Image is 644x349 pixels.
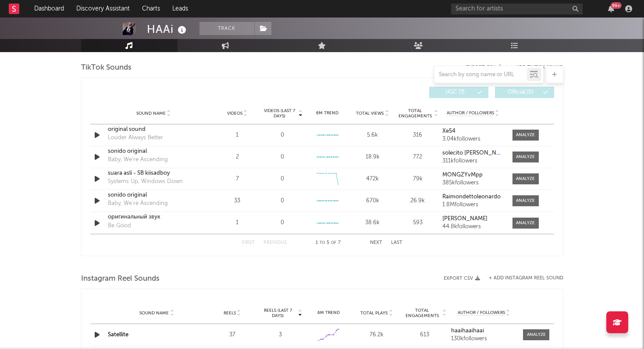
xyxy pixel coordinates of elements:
div: HAAi [147,22,189,36]
button: Next [370,240,382,245]
button: + Add TikTok Sound [511,65,563,70]
span: Official ( 0 ) [501,90,541,95]
div: 1.8M followers [442,202,503,208]
div: 5.6k [352,131,393,140]
a: sonido original [108,191,199,200]
div: 79k [397,175,438,183]
span: Total Engagements [397,108,433,119]
strong: [PERSON_NAME] [442,216,487,222]
div: Be Good [108,222,131,230]
a: Satellite [108,332,128,338]
button: Export CSV [444,276,480,281]
button: + Add TikTok Sound [502,65,563,70]
button: + Add Instagram Reel Sound [489,276,563,281]
div: 1 5 7 [304,238,352,248]
button: Export CSV [466,65,502,70]
a: Xe54 [442,128,503,134]
div: 2 [217,153,258,162]
button: Last [391,240,402,245]
span: to [320,241,325,245]
div: 0 [281,175,284,183]
strong: MONGZYvMpp [442,172,483,178]
button: Official(0) [495,87,554,98]
div: 33 [217,197,258,205]
div: 472k [352,175,393,183]
div: 26.9k [397,197,438,205]
div: 1 [217,219,258,227]
span: Author / Followers [447,110,494,116]
div: 38.6k [352,219,393,227]
a: sonido original [108,147,199,156]
span: Reels (last 7 days) [259,308,297,318]
div: 6M Trend [307,310,351,316]
div: 385k followers [442,180,503,186]
div: 670k [352,197,393,205]
input: Search for artists [451,4,583,14]
div: 44.8k followers [442,224,503,230]
span: Sound Name [136,111,166,116]
div: 772 [397,153,438,162]
a: MONGZYvMpp [442,172,503,178]
button: Track [199,22,254,35]
a: [PERSON_NAME] [442,216,503,222]
button: 99+ [608,5,614,12]
a: original sound [108,125,199,134]
div: 0 [281,131,284,140]
span: TikTok Sounds [81,63,132,73]
a: haaihaaihaai [451,328,517,334]
div: 6M Trend [307,110,348,116]
div: 311k followers [442,158,503,164]
strong: solecito [PERSON_NAME] [442,150,509,156]
div: 7 [217,175,258,183]
button: First [242,240,255,245]
span: of [331,241,336,245]
span: Instagram Reel Sounds [81,274,160,284]
div: 316 [397,131,438,140]
div: 613 [403,331,447,339]
div: 99 + [611,2,622,9]
div: Baby, We're Ascending [108,155,168,164]
a: suara asli - SB kiisadboy [108,169,199,178]
a: Raimondettoleonardo [442,194,503,200]
span: Total Plays [360,310,388,316]
span: Author / Followers [458,310,505,316]
div: Louder Always Better [108,134,163,142]
div: 3 [259,331,302,339]
div: 18.9k [352,153,393,162]
div: + Add Instagram Reel Sound [480,276,563,281]
strong: Raimondettoleonardo [442,194,501,200]
div: 3.04k followers [442,136,503,142]
button: Previous [263,240,287,245]
span: Total Engagements [403,308,441,318]
div: 130k followers [451,336,517,342]
div: 1 [217,131,258,140]
a: solecito [PERSON_NAME] [442,150,503,156]
strong: haaihaaihaai [451,328,484,334]
div: 76.2k [355,331,398,339]
span: Total Views [356,111,384,116]
div: 0 [281,153,284,162]
a: оригинальный звук [108,213,199,222]
div: 0 [281,197,284,205]
div: Systems Up, Windows Down [108,177,183,186]
button: UGC(7) [429,87,488,98]
input: Search by song name or URL [434,71,527,78]
div: Baby, We're Ascending [108,199,168,208]
div: 593 [397,219,438,227]
div: 37 [210,331,254,339]
div: 0 [281,219,284,227]
span: UGC ( 7 ) [435,90,475,95]
strong: Xe54 [442,128,455,134]
span: Sound Name [139,310,169,316]
span: Videos [227,111,242,116]
span: Reels [224,310,236,316]
span: Videos (last 7 days) [262,108,297,119]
